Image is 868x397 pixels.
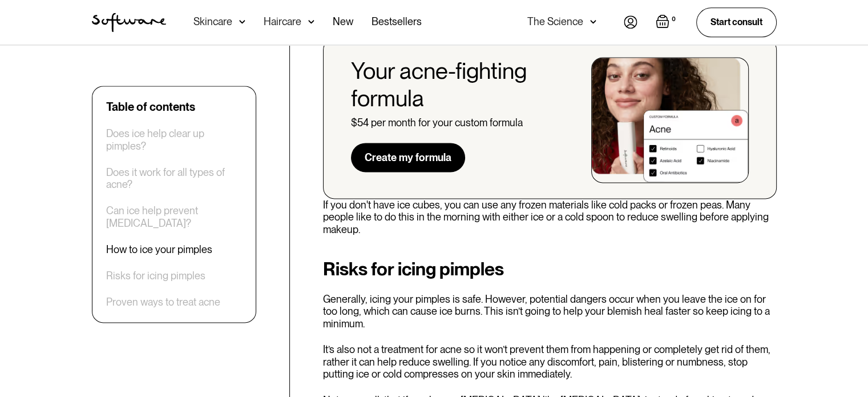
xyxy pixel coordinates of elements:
div: The Science [527,16,583,27]
a: Create my formula [351,143,465,173]
a: Start consult [696,7,777,37]
a: Does ice help clear up pimples? [106,127,242,152]
div: Your acne-fighting formula [351,57,574,112]
div: Table of contents [106,100,195,114]
p: It’s also not a treatment for acne so it won’t prevent them from happening or completely get rid ... [323,343,777,380]
a: Risks for icing pimples [106,270,205,282]
a: Can ice help prevent [MEDICAL_DATA]? [106,204,242,229]
a: home [92,13,166,32]
a: Proven ways to treat acne [106,296,220,308]
div: $54 per month for your custom formula [351,117,523,129]
strong: Risks for icing pimples [323,258,504,280]
img: Software Logo [92,13,166,32]
img: arrow down [590,16,596,27]
img: arrow down [239,16,245,27]
img: arrow down [308,16,314,27]
p: If you don't have ice cubes, you can use any frozen materials like cold packs or frozen peas. Man... [323,199,777,236]
div: Skincare [193,16,232,27]
div: 0 [669,14,678,25]
a: How to ice your pimples [106,243,212,256]
a: Open empty cart [656,14,678,30]
div: Haircare [264,16,301,27]
a: Does it work for all types of acne? [106,166,242,191]
p: Generally, icing your pimples is safe. However, potential dangers occur when you leave the ice on... [323,293,777,330]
